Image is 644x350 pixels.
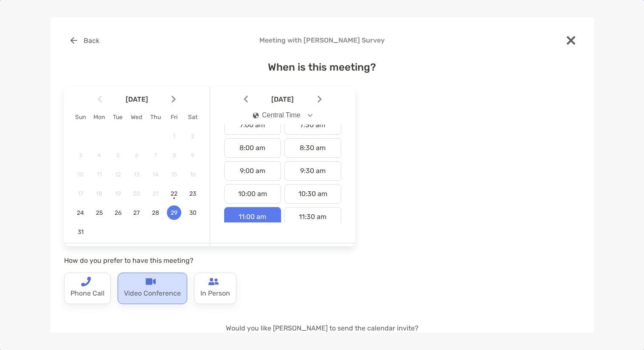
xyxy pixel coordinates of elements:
span: 21 [148,190,163,197]
div: Thu [146,114,165,121]
p: Phone Call [70,287,104,300]
button: Back [64,31,106,50]
span: 29 [167,209,181,216]
div: 9:00 am [224,161,281,181]
img: Open dropdown arrow [307,114,312,117]
div: 9:30 am [284,161,341,181]
span: 15 [167,171,181,178]
div: Mon [90,114,109,121]
span: 14 [148,171,163,178]
img: close modal [567,36,575,45]
span: 9 [186,152,200,159]
span: [DATE] [104,95,170,103]
div: Wed [127,114,146,121]
span: 16 [186,171,200,178]
span: 8 [167,152,181,159]
span: 6 [129,152,144,159]
div: Fri [165,114,183,121]
span: 22 [167,190,181,197]
span: 31 [73,228,88,236]
span: 17 [73,190,88,197]
img: button icon [70,37,77,44]
div: 11:30 am [284,207,341,227]
img: Arrow icon [244,96,248,103]
span: 4 [92,152,107,159]
img: type-call [81,276,91,287]
p: How do you prefer to have this meeting? [64,255,355,266]
img: Arrow icon [172,96,176,103]
h4: Meeting with [PERSON_NAME] Survey [64,36,580,44]
span: 12 [111,171,125,178]
div: Tue [109,114,127,121]
span: 5 [111,152,125,159]
span: 30 [186,209,200,216]
span: 28 [148,209,163,216]
img: Arrow icon [98,96,102,103]
span: 20 [129,190,144,197]
div: 8:00 am [224,138,281,158]
span: 7 [148,152,163,159]
img: type-call [208,276,219,287]
button: iconCentral Time [245,105,320,125]
div: 8:30 am [284,138,341,158]
div: Central Time [253,111,301,119]
img: icon [253,112,259,119]
span: 13 [129,171,144,178]
span: 19 [111,190,125,197]
div: 10:30 am [284,184,341,204]
div: 7:00 am [224,115,281,135]
p: In Person [200,287,230,300]
span: 18 [92,190,107,197]
span: [DATE] [250,95,316,103]
p: Video Conference [124,287,181,300]
div: Sun [71,114,90,121]
p: Would you like [PERSON_NAME] to send the calendar invite? [64,323,580,333]
div: 11:00 am [224,207,281,227]
span: 3 [73,152,88,159]
span: 23 [186,190,200,197]
span: 27 [129,209,144,216]
img: type-call [146,276,156,287]
span: 11 [92,171,107,178]
div: Sat [183,114,202,121]
div: 10:00 am [224,184,281,204]
img: Arrow icon [318,96,322,103]
span: 25 [92,209,107,216]
span: 1 [167,133,181,140]
h4: When is this meeting? [64,61,580,73]
span: 24 [73,209,88,216]
span: 10 [73,171,88,178]
span: 2 [186,133,200,140]
span: 26 [111,209,125,216]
